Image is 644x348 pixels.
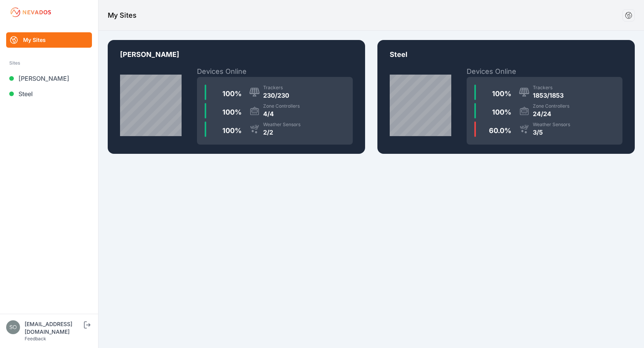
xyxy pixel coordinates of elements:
[6,71,92,86] a: [PERSON_NAME]
[533,85,564,91] div: Trackers
[6,86,92,102] a: Steel
[222,108,242,116] span: 100 %
[533,128,570,137] div: 3/5
[25,320,82,336] div: [EMAIL_ADDRESS][DOMAIN_NAME]
[492,108,511,116] span: 100 %
[533,109,569,118] div: 24/24
[263,103,300,109] div: Zone Controllers
[222,90,242,98] span: 100 %
[533,91,564,100] div: 1853/1853
[25,336,46,341] a: Feedback
[263,128,300,137] div: 2/2
[263,85,289,91] div: Trackers
[263,91,289,100] div: 230/230
[533,122,570,128] div: Weather Sensors
[197,66,353,77] h2: Devices Online
[263,109,300,118] div: 4/4
[390,49,622,66] p: Steel
[492,90,511,98] span: 100 %
[222,127,242,135] span: 100 %
[6,32,92,48] a: My Sites
[263,122,300,128] div: Weather Sensors
[377,40,635,154] a: UT-02
[6,320,20,334] img: solvocc@solvenergy.com
[120,49,353,66] p: [PERSON_NAME]
[467,66,622,77] h2: Devices Online
[9,6,52,18] img: Nevados
[489,127,511,135] span: 60.0 %
[533,103,569,109] div: Zone Controllers
[9,58,89,68] div: Sites
[108,40,365,154] a: UT-01
[108,10,137,21] h1: My Sites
